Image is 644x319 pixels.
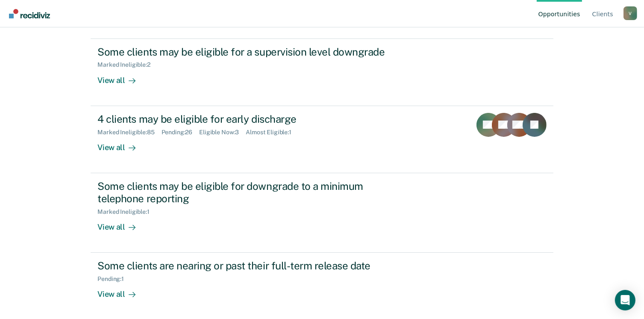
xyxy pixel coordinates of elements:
[9,9,50,18] img: Recidiviz
[91,173,553,253] a: Some clients may be eligible for downgrade to a minimum telephone reportingMarked Ineligible:1Vie...
[199,129,246,136] div: Eligible Now : 3
[97,61,157,68] div: Marked Ineligible : 2
[97,283,145,299] div: View all
[91,106,553,173] a: 4 clients may be eligible for early dischargeMarked Ineligible:85Pending:26Eligible Now:3Almost E...
[97,208,156,216] div: Marked Ineligible : 1
[97,180,397,205] div: Some clients may be eligible for downgrade to a minimum telephone reporting
[97,136,145,152] div: View all
[97,275,131,283] div: Pending : 1
[97,113,397,125] div: 4 clients may be eligible for early discharge
[246,129,298,136] div: Almost Eligible : 1
[97,68,145,85] div: View all
[162,129,200,136] div: Pending : 26
[91,38,553,106] a: Some clients may be eligible for a supervision level downgradeMarked Ineligible:2View all
[623,6,637,20] div: V
[97,46,397,58] div: Some clients may be eligible for a supervision level downgrade
[623,6,637,20] button: Profile dropdown button
[97,215,145,232] div: View all
[615,290,635,310] div: Open Intercom Messenger
[97,260,397,272] div: Some clients are nearing or past their full-term release date
[97,129,161,136] div: Marked Ineligible : 85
